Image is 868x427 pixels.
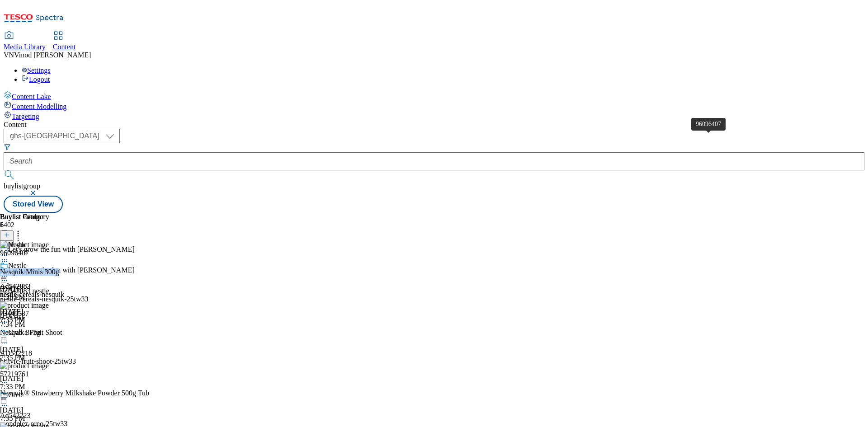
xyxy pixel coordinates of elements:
a: Targeting [4,111,864,121]
span: Vinod [PERSON_NAME] [14,51,91,59]
span: Targeting [12,113,39,120]
a: Media Library [4,32,46,51]
input: Search [4,152,864,170]
a: Content [53,32,76,51]
span: Media Library [4,43,46,51]
a: Logout [22,75,50,83]
span: buylistgroup [4,182,40,190]
a: Content Modelling [4,101,864,111]
span: Content Lake [12,93,51,100]
svg: Search Filters [4,143,11,150]
button: Stored View [4,196,63,213]
a: Content Lake [4,91,864,101]
span: VN [4,51,14,59]
span: Content Modelling [12,103,66,110]
div: Content [4,121,864,129]
span: Content [53,43,76,51]
a: Settings [22,66,51,74]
